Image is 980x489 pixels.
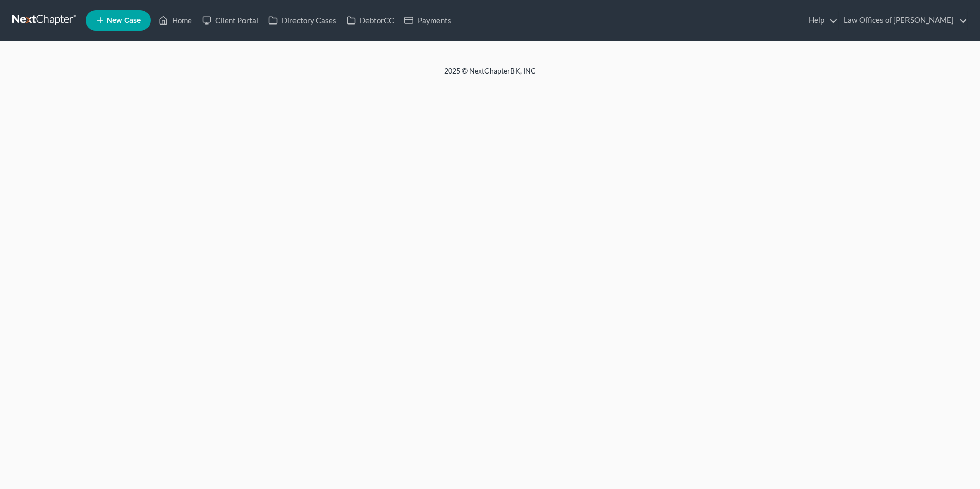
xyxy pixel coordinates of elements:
[399,11,456,30] a: Payments
[199,66,781,84] div: 2025 © NextChapterBK, INC
[839,11,967,30] a: Law Offices of [PERSON_NAME]
[803,11,838,30] a: Help
[86,10,151,31] new-legal-case-button: New Case
[341,11,399,30] a: DebtorCC
[197,11,263,30] a: Client Portal
[263,11,341,30] a: Directory Cases
[154,11,197,30] a: Home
